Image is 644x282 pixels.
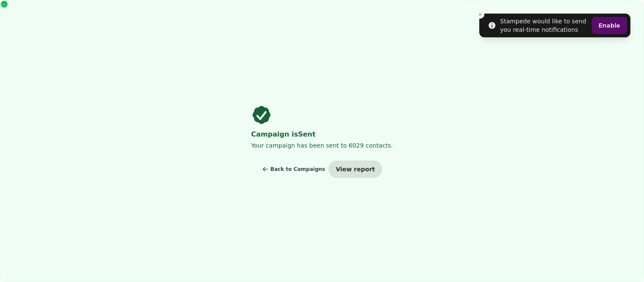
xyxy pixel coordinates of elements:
h2: Campaign is Sent [251,128,393,140]
p: Your campaign has been sent to 6029 contacts. [251,140,393,151]
span: View report [336,166,375,172]
button: Close toast [476,10,484,19]
span: Back to Campaigns [270,167,325,172]
button: Enable [592,17,627,34]
div: Stampede would like to send you real-time notifications [500,17,588,34]
button: View report [329,161,382,178]
button: Back to Campaigns [262,161,325,178]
